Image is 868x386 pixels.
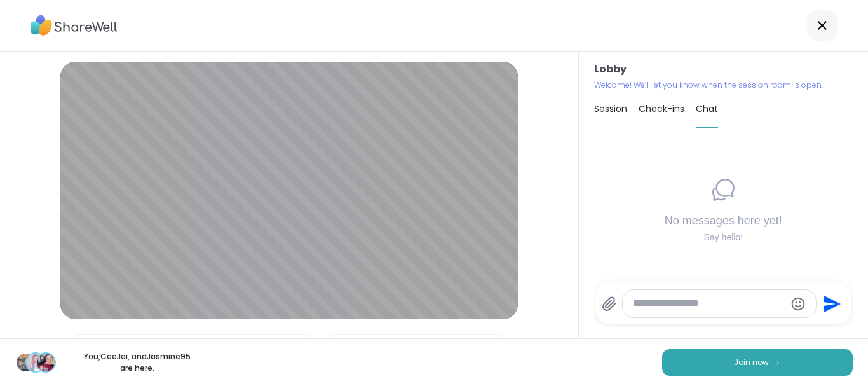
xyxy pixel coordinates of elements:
[66,351,208,374] p: You, CeeJai , and Jasmine95 are here.
[774,359,782,366] img: ShareWell Logomark
[633,297,785,310] textarea: Type your message
[330,335,342,361] img: Camera
[696,102,718,115] span: Chat
[594,79,853,91] p: Welcome! We’ll let you know when the session room is open.
[639,102,684,115] span: Check-ins
[27,354,44,371] img: CeeJai
[665,231,782,244] div: Say hello!
[76,335,88,361] img: Microphone
[734,357,769,368] span: Join now
[594,102,627,115] span: Session
[31,11,118,40] img: ShareWell Logo
[662,349,853,376] button: Join now
[665,213,782,229] h4: No messages here yet!
[93,335,96,361] span: |
[17,354,34,371] img: Steven6560
[594,62,853,77] h3: Lobby
[37,354,55,371] img: Jasmine95
[347,335,350,361] span: |
[817,289,845,318] button: Send
[790,296,806,312] button: Emoji picker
